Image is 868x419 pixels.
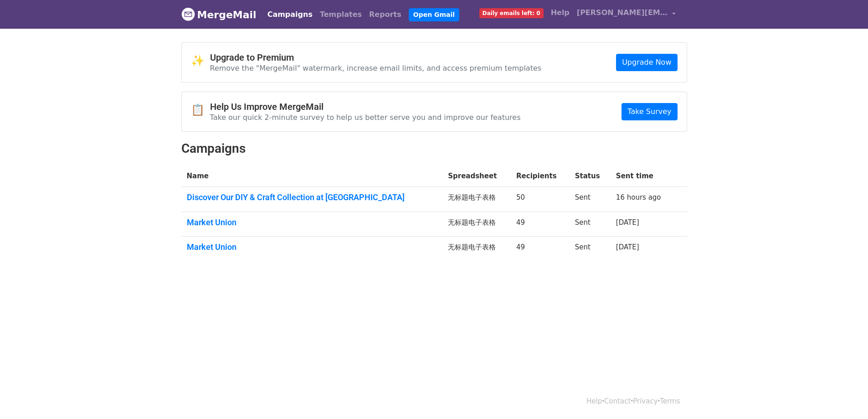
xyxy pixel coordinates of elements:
a: Terms [660,397,680,405]
th: Name [181,166,443,187]
td: 50 [511,187,570,212]
td: 49 [511,212,570,237]
a: Campaigns [264,5,316,24]
td: 无标题电子表格 [442,187,511,212]
a: Daily emails left: 0 [476,4,547,22]
span: [PERSON_NAME][EMAIL_ADDRESS][DOMAIN_NAME] [577,7,668,18]
th: Sent time [611,166,674,187]
td: 无标题电子表格 [442,237,511,261]
a: 16 hours ago [616,193,661,202]
img: MergeMail logo [181,7,195,21]
a: Open Gmail [409,8,459,21]
a: Market Union [187,242,437,252]
a: Upgrade Now [616,54,677,71]
span: 📋 [191,103,210,117]
td: Sent [570,212,611,237]
td: Sent [570,187,611,212]
h4: Upgrade to Premium [210,52,542,63]
p: Remove the "MergeMail" watermark, increase email limits, and access premium templates [210,63,542,73]
td: Sent [570,237,611,261]
th: Status [570,166,611,187]
a: Contact [604,397,631,405]
a: Privacy [633,397,657,405]
th: Recipients [511,166,570,187]
h2: Campaigns [181,141,687,156]
td: 无标题电子表格 [442,212,511,237]
a: [DATE] [616,218,639,227]
a: MergeMail [181,5,257,24]
h4: Help Us Improve MergeMail [210,101,521,112]
a: Reports [365,5,405,24]
a: Templates [316,5,365,24]
a: [DATE] [616,243,639,251]
td: 49 [511,237,570,261]
a: Take Survey [621,103,677,120]
th: Spreadsheet [442,166,511,187]
a: Help [547,4,573,22]
a: Discover Our DIY & Craft Collection at [GEOGRAPHIC_DATA] [187,192,437,202]
a: Market Union [187,217,437,228]
p: Take our quick 2-minute survey to help us better serve you and improve our features [210,113,521,122]
span: Daily emails left: 0 [479,8,544,18]
a: [PERSON_NAME][EMAIL_ADDRESS][DOMAIN_NAME] [573,4,680,25]
a: Help [586,397,602,405]
span: ✨ [191,54,210,67]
